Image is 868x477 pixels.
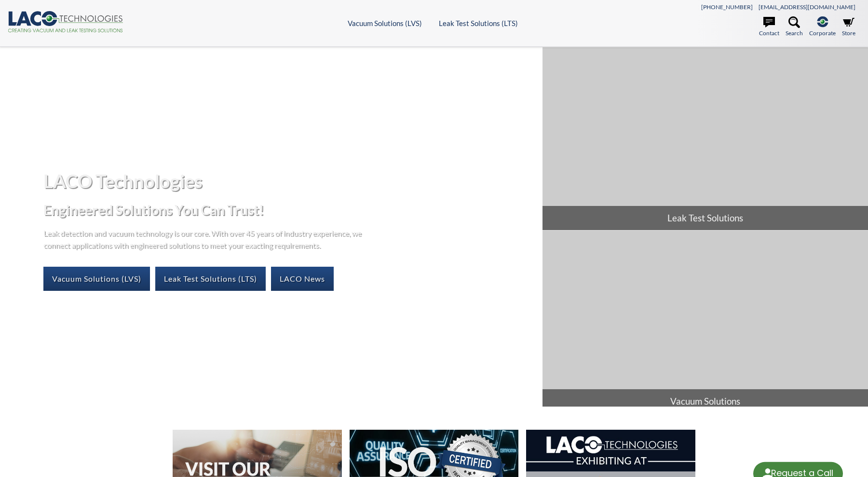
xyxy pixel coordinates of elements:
[809,28,836,38] span: Corporate
[155,267,266,291] a: Leak Test Solutions (LTS)
[542,389,868,413] span: Vacuum Solutions
[271,267,334,291] a: LACO News
[439,19,518,27] a: Leak Test Solutions (LTS)
[43,227,366,251] p: Leak detection and vacuum technology is our core. With over 45 years of industry experience, we c...
[348,19,422,27] a: Vacuum Solutions (LVS)
[542,206,868,230] span: Leak Test Solutions
[786,16,803,38] a: Search
[542,231,868,413] a: Vacuum Solutions
[842,16,855,38] a: Store
[701,3,753,11] a: [PHONE_NUMBER]
[542,47,868,230] a: Leak Test Solutions
[43,201,535,219] h2: Engineered Solutions You Can Trust!
[759,16,779,38] a: Contact
[759,3,855,11] a: [EMAIL_ADDRESS][DOMAIN_NAME]
[43,169,535,193] h1: LACO Technologies
[43,267,150,291] a: Vacuum Solutions (LVS)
